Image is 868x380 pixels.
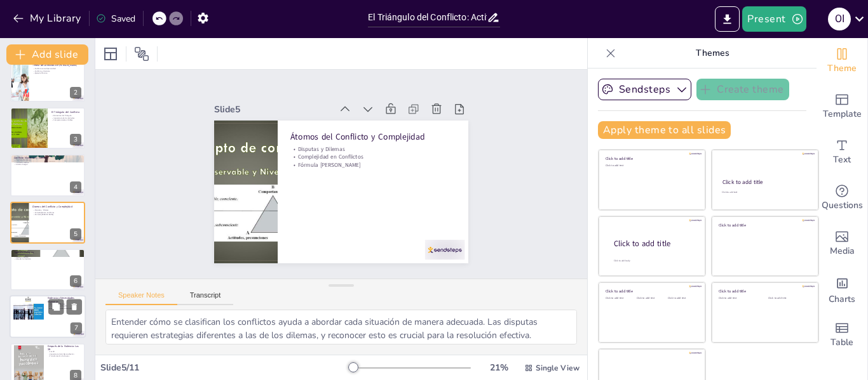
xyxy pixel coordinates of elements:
[606,164,696,167] div: Click to add text
[71,323,82,334] div: 7
[105,291,177,305] button: Speaker Notes
[294,126,460,155] p: Átomos del Conflicto y Complejidad
[14,253,81,256] p: Tipos de Violencia
[48,305,82,308] p: Violencia y Satisfacción
[32,204,81,208] p: Átomos del Conflicto y Complejidad
[14,258,81,261] p: Abordar la Violencia
[70,275,81,287] div: 6
[10,296,86,339] div: 7
[606,289,696,294] div: Click to add title
[722,178,807,186] div: Click to add title
[598,79,691,100] button: Sendsteps
[51,110,81,114] p: El Triángulo del Conflicto
[830,244,855,258] span: Media
[70,134,81,145] div: 3
[833,153,851,167] span: Text
[292,148,458,173] p: Complejidad en Conflictos
[96,13,135,25] div: Saved
[291,155,456,181] p: Fórmula [PERSON_NAME]
[51,119,81,122] p: Comportamientos Visibles
[48,344,81,351] p: Después de la Violencia: Las 3R
[105,310,577,344] textarea: Entender cómo se clasifican los conflictos ayuda a abordar cada situación de manera adecuada. Las...
[48,353,81,355] p: Importancia de la Reconciliación
[696,79,789,100] button: Create theme
[177,291,234,305] button: Transcript
[48,350,81,353] p: Las 3R
[293,140,458,166] p: Disputas y Dilemas
[715,6,740,32] button: Export to PowerPoint
[32,211,81,214] p: Complejidad en Conflictos
[817,38,867,84] div: Change the overall theme
[14,251,81,254] p: Tipos de Violencia
[614,259,694,263] div: Click to add body
[32,209,81,211] p: Disputas y Dilemas
[719,289,810,294] div: Click to add title
[606,156,696,161] div: Click to add title
[70,228,81,240] div: 5
[51,117,81,119] p: Importancia de las Actitudes
[134,46,149,62] span: Position
[14,164,81,166] p: Análisis Integral
[719,222,810,227] div: Click to add title
[668,297,696,300] div: Click to add text
[32,67,81,70] p: Conflicto como Oportunidad
[100,44,121,64] div: Layout
[6,44,88,65] button: Add slide
[10,8,86,29] button: My Library
[368,8,487,27] input: Insert title
[67,299,82,315] button: Delete Slide
[822,199,863,213] span: Questions
[10,154,85,196] div: 4
[10,107,85,149] div: 3
[10,60,85,102] div: 2
[831,336,853,350] span: Table
[817,312,867,358] div: Add a table
[637,297,665,300] div: Click to add text
[48,308,82,310] p: Ejemplo de Conflicto Armado
[829,292,855,306] span: Charts
[14,159,81,162] p: Conflicto Manifiesto
[817,84,867,129] div: Add ready made slides
[719,297,759,300] div: Click to add text
[48,297,82,304] p: Violencia y Necesidades Humanas
[614,239,695,249] div: Click to add title
[10,249,85,291] div: 6
[48,299,64,315] button: Duplicate Slide
[10,202,85,244] div: 5
[817,175,867,221] div: Get real-time input from your audience
[32,72,81,74] p: Ejemplo Práctico
[32,63,81,67] p: Teoría de Conflictos de [PERSON_NAME]
[48,303,82,305] p: Necesidades Básicas
[48,355,81,357] p: Transformación de Causas
[484,362,514,374] div: 21 %
[606,297,634,300] div: Click to add text
[817,266,867,312] div: Add charts and graphs
[536,363,580,373] span: Single View
[827,62,857,75] span: Theme
[70,181,81,193] div: 4
[823,107,862,121] span: Template
[817,221,867,266] div: Add images, graphics, shapes or video
[828,6,851,32] button: O I
[32,69,81,72] p: Conflicto y Violencia
[51,114,81,117] p: Elementos del Triángulo
[621,38,804,69] p: Themes
[722,191,806,194] div: Click to add text
[32,213,81,216] p: Fórmula [PERSON_NAME]
[14,156,81,160] p: Conflicto Manifiesto y Latente
[742,6,806,32] button: Present
[221,90,339,114] div: Slide 5
[70,87,81,98] div: 2
[14,256,81,258] p: Relación Iceberg
[598,121,731,139] button: Apply theme to all slides
[828,8,851,30] div: O I
[100,362,349,374] div: Slide 5 / 11
[817,129,867,175] div: Add text boxes
[768,297,808,300] div: Click to add text
[14,161,81,164] p: Conflicto Latente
